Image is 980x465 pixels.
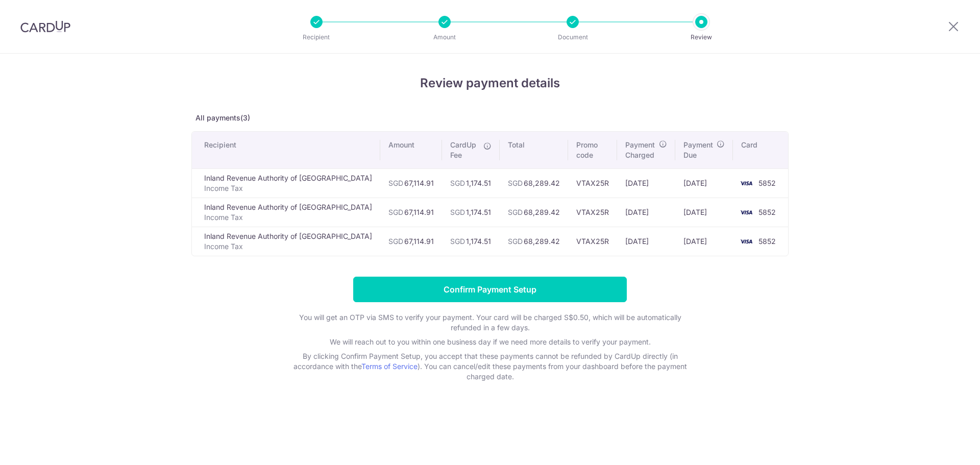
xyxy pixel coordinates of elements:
[192,168,380,198] td: Inland Revenue Authority of [GEOGRAPHIC_DATA]
[736,235,756,248] img: <span class="translation_missing" title="translation missing: en.account_steps.new_confirm_form.b...
[286,337,694,347] p: We will reach out to you within one business day if we need more details to verify your payment.
[675,227,733,256] td: [DATE]
[380,198,442,227] td: 67,114.91
[568,168,617,198] td: VTAX25R
[204,212,372,223] p: Income Tax
[450,237,465,246] span: SGD
[388,237,403,246] span: SGD
[388,208,403,216] span: SGD
[617,227,675,256] td: [DATE]
[380,168,442,198] td: 67,114.91
[192,227,380,256] td: Inland Revenue Authority of [GEOGRAPHIC_DATA]
[380,227,442,256] td: 67,114.91
[407,32,482,42] p: Amount
[450,140,478,160] span: CardUp Fee
[500,198,568,227] td: 68,289.42
[191,74,789,92] h4: Review payment details
[286,312,694,333] p: You will get an OTP via SMS to verify your payment. Your card will be charged S$0.50, which will ...
[442,198,500,227] td: 1,174.51
[500,168,568,198] td: 68,289.42
[192,132,380,168] th: Recipient
[361,362,418,371] a: Terms of Service
[733,132,788,168] th: Card
[675,198,733,227] td: [DATE]
[204,241,372,252] p: Income Tax
[664,32,739,42] p: Review
[286,351,694,382] p: By clicking Confirm Payment Setup, you accept that these payments cannot be refunded by CardUp di...
[617,168,675,198] td: [DATE]
[380,132,442,168] th: Amount
[204,183,372,193] p: Income Tax
[508,208,523,216] span: SGD
[353,277,627,302] input: Confirm Payment Setup
[683,140,714,160] span: Payment Due
[442,168,500,198] td: 1,174.51
[279,32,354,42] p: Recipient
[617,198,675,227] td: [DATE]
[758,208,776,216] span: 5852
[20,20,70,33] img: CardUp
[736,177,756,189] img: <span class="translation_missing" title="translation missing: en.account_steps.new_confirm_form.b...
[500,227,568,256] td: 68,289.42
[625,140,656,160] span: Payment Charged
[736,206,756,218] img: <span class="translation_missing" title="translation missing: en.account_steps.new_confirm_form.b...
[500,132,568,168] th: Total
[442,227,500,256] td: 1,174.51
[192,198,380,227] td: Inland Revenue Authority of [GEOGRAPHIC_DATA]
[758,237,776,246] span: 5852
[915,434,970,460] iframe: Opens a widget where you can find more information
[568,132,617,168] th: Promo code
[675,168,733,198] td: [DATE]
[508,237,523,246] span: SGD
[508,179,523,187] span: SGD
[758,179,776,187] span: 5852
[568,198,617,227] td: VTAX25R
[388,179,403,187] span: SGD
[568,227,617,256] td: VTAX25R
[191,113,789,123] p: All payments(3)
[535,32,610,42] p: Document
[450,179,465,187] span: SGD
[450,208,465,216] span: SGD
